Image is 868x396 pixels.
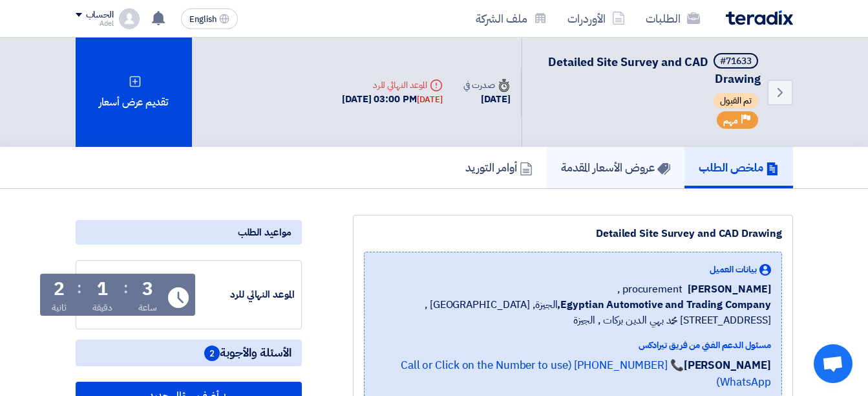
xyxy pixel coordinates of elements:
[547,147,684,188] a: عروض الأسعار المقدمة
[76,38,192,147] div: تقديم عرض أسعار
[684,147,793,188] a: ملخص الطلب
[52,301,67,314] div: ثانية
[92,301,112,314] div: دقيقة
[76,220,302,245] div: مواعيد الطلب
[417,93,443,106] div: [DATE]
[710,263,757,276] span: بيانات العميل
[189,15,217,24] span: English
[723,115,738,127] span: مهم
[557,297,770,313] b: Egyptian Automotive and Trading Company,
[463,92,510,107] div: [DATE]
[548,53,761,87] span: Detailed Site Survey and CAD Drawing
[204,346,220,361] span: 2
[54,280,65,298] div: 2
[401,357,771,390] a: 📞 [PHONE_NUMBER] (Call or Click on the Number to use WhatsApp)
[342,92,443,107] div: [DATE] 03:00 PM
[86,10,114,21] div: الحساب
[76,20,114,27] div: Adel
[538,53,761,87] h5: Detailed Site Survey and CAD Drawing
[451,147,547,188] a: أوامر التوريد
[204,345,291,361] span: الأسئلة والأجوبة
[119,8,140,29] img: profile_test.png
[557,3,635,34] a: الأوردرات
[635,3,710,34] a: الطلبات
[77,276,81,300] div: :
[684,357,771,373] strong: [PERSON_NAME]
[364,226,782,241] div: Detailed Site Survey and CAD Drawing
[463,78,510,92] div: صدرت في
[375,297,771,328] span: الجيزة, [GEOGRAPHIC_DATA] ,[STREET_ADDRESS] محمد بهي الدين بركات , الجيزة
[142,280,153,298] div: 3
[688,281,771,297] span: [PERSON_NAME]
[699,160,779,175] h5: ملخص الطلب
[198,287,295,302] div: الموعد النهائي للرد
[714,93,758,109] span: تم القبول
[123,276,128,300] div: :
[342,78,443,92] div: الموعد النهائي للرد
[97,280,108,298] div: 1
[617,281,683,297] span: procurement ,
[561,160,670,175] h5: عروض الأسعار المقدمة
[465,3,557,34] a: ملف الشركة
[138,301,157,314] div: ساعة
[720,57,752,66] div: #71633
[814,344,852,383] div: Open chat
[726,10,793,25] img: Teradix logo
[465,160,533,175] h5: أوامر التوريد
[375,338,771,352] div: مسئول الدعم الفني من فريق تيرادكس
[181,8,238,29] button: English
